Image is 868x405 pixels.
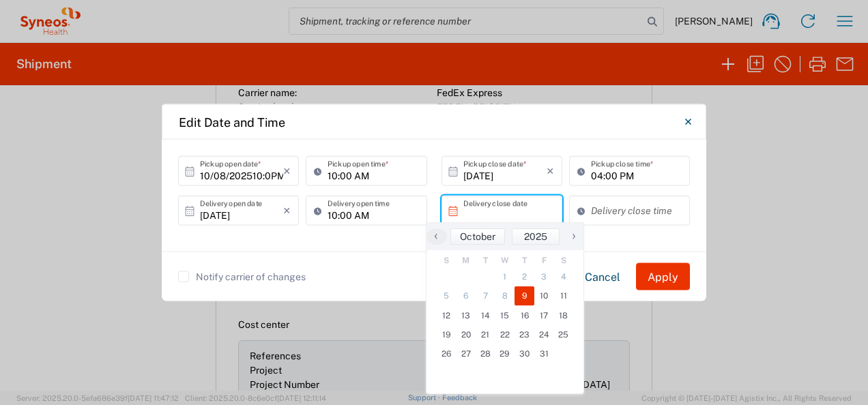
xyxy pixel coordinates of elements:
[534,286,554,305] span: 10
[283,160,291,182] i: ×
[437,306,457,325] span: 12
[553,325,573,344] span: 25
[512,228,560,245] button: 2025
[178,271,306,282] label: Notify carrier of changes
[476,306,495,325] span: 14
[515,267,534,286] span: 2
[495,286,515,305] span: 8
[547,160,554,182] i: ×
[283,200,291,222] i: ×
[574,263,631,290] button: Cancel
[437,325,457,344] span: 19
[450,228,505,245] button: October
[476,344,495,363] span: 28
[515,306,534,325] span: 16
[457,254,476,267] th: weekday
[426,228,583,245] bs-datepicker-navigation-view: ​ ​ ​
[534,344,554,363] span: 31
[563,228,583,245] button: ›
[457,344,476,363] span: 27
[524,231,547,242] span: 2025
[534,306,554,325] span: 17
[437,344,457,363] span: 26
[515,344,534,363] span: 30
[534,325,554,344] span: 24
[553,267,573,286] span: 4
[564,228,584,244] span: ›
[437,254,457,267] th: weekday
[457,306,476,325] span: 13
[515,286,534,305] span: 9
[495,267,515,286] span: 1
[534,254,554,267] th: weekday
[179,112,285,131] h4: Edit Date and Time
[515,254,534,267] th: weekday
[457,325,476,344] span: 20
[476,286,495,305] span: 7
[636,263,690,290] button: Apply
[457,286,476,305] span: 6
[437,286,457,305] span: 5
[495,344,515,363] span: 29
[476,254,495,267] th: weekday
[426,228,446,244] span: ‹
[426,228,447,245] button: ‹
[553,254,573,267] th: weekday
[515,325,534,344] span: 23
[495,254,515,267] th: weekday
[534,267,554,286] span: 3
[426,222,584,394] bs-datepicker-container: calendar
[674,108,701,136] button: Close
[553,306,573,325] span: 18
[460,231,495,242] span: October
[553,286,573,305] span: 11
[495,306,515,325] span: 15
[495,325,515,344] span: 22
[476,325,495,344] span: 21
